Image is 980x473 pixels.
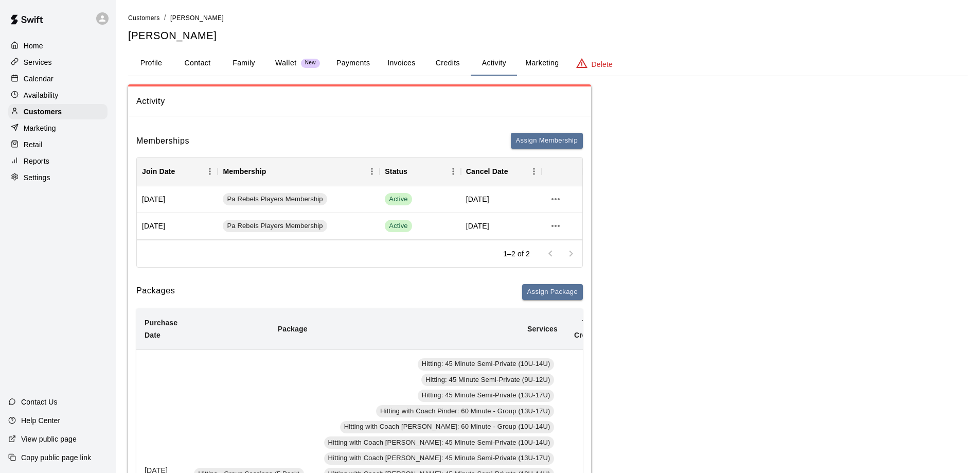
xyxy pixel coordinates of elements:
a: Retail [8,137,108,152]
span: Activity [136,95,583,108]
button: Sort [266,164,280,179]
div: Membership [223,157,266,186]
p: Services [24,57,52,67]
span: Pa Rebels Players Membership [223,195,327,204]
span: [DATE] [466,194,489,204]
a: Availability [8,87,108,103]
a: Settings [8,170,108,185]
a: Calendar [8,71,108,86]
p: Copy public page link [21,452,91,463]
a: Customers [8,104,108,119]
span: Hitting: 45 Minute Semi-Private (13U-17U) [418,391,555,400]
button: Menu [364,164,380,179]
p: Contact Us [21,397,58,407]
button: Sort [407,164,422,179]
a: Customers [128,13,160,22]
span: Hitting with Coach Pinder: 60 Minute - Group (13U-17U) [376,407,554,416]
p: View public page [21,434,77,444]
p: Settings [24,172,50,183]
div: Join Date [137,157,218,186]
b: Total Credits [574,319,599,339]
button: more actions [547,217,564,235]
span: Hitting with Coach [PERSON_NAME]: 60 Minute - Group (10U-14U) [340,422,555,432]
button: Activity [471,51,517,76]
button: Assign Membership [511,133,583,149]
b: Purchase Date [145,319,177,339]
div: Membership [218,157,380,186]
span: Hitting with Coach [PERSON_NAME]: 45 Minute Semi-Private (10U-14U) [324,438,555,448]
button: Invoices [378,51,424,76]
span: Hitting: 45 Minute Semi-Private (9U-12U) [421,375,554,385]
button: Credits [424,51,471,76]
span: Customers [128,14,160,22]
span: Pa Rebels Players Membership [223,221,327,231]
button: Menu [202,164,218,179]
p: Availability [24,90,59,100]
button: Marketing [517,51,567,76]
div: Status [385,157,407,186]
div: Status [380,157,460,186]
button: Assign Package [522,284,583,300]
div: Cancel Date [461,157,542,186]
nav: breadcrumb [128,12,968,24]
span: Active [385,221,412,231]
button: Family [221,51,267,76]
a: Marketing [8,120,108,136]
p: Help Center [21,415,60,426]
b: Package [278,325,308,333]
a: Pa Rebels Players Membership [223,220,330,232]
p: Wallet [275,58,297,68]
span: Active [385,220,412,232]
div: Cancel Date [466,157,508,186]
a: Pa Rebels Players Membership [223,193,330,205]
button: more actions [547,190,564,208]
button: Sort [508,164,523,179]
h6: Packages [136,284,175,300]
p: Marketing [24,123,56,133]
span: [PERSON_NAME] [170,14,224,22]
h6: Memberships [136,134,189,148]
div: basic tabs example [128,51,968,76]
li: / [164,12,166,23]
p: Home [24,41,43,51]
h5: [PERSON_NAME] [128,29,968,43]
span: Hitting: 45 Minute Semi-Private (10U-14U) [418,359,555,369]
span: New [301,60,320,66]
button: Sort [175,164,189,179]
div: Join Date [142,157,175,186]
span: Active [385,193,412,205]
p: Customers [24,107,62,117]
button: Menu [446,164,461,179]
div: [DATE] [137,213,218,240]
a: Home [8,38,108,54]
a: Reports [8,153,108,169]
p: 1–2 of 2 [503,249,530,259]
p: Reports [24,156,49,166]
button: Contact [174,51,221,76]
p: Delete [592,59,613,69]
span: [DATE] [466,221,489,231]
a: Services [8,55,108,70]
span: Hitting with Coach [PERSON_NAME]: 45 Minute Semi-Private (13U-17U) [324,453,555,463]
div: [DATE] [137,186,218,213]
p: Retail [24,139,43,150]
b: Services [527,325,558,333]
p: Calendar [24,74,54,84]
button: Payments [328,51,378,76]
button: Profile [128,51,174,76]
button: Menu [526,164,542,179]
span: Active [385,195,412,204]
